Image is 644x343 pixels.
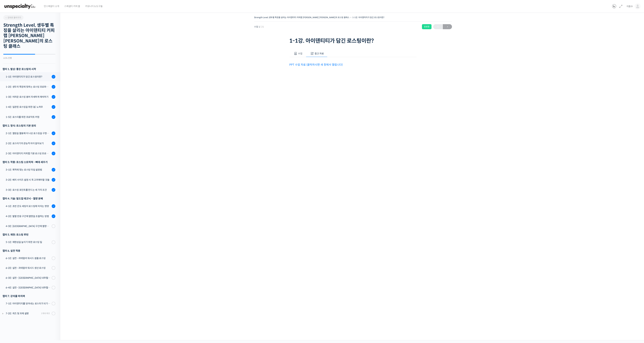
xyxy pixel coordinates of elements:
div: 6-4강. 실전 - [GEOGRAPHIC_DATA] 내추럴 생산 로스팅 [6,286,51,289]
div: 6-3강. 실전 - [GEOGRAPHIC_DATA] 내추럴 샘플 로스팅 [6,276,51,280]
span: 대화 [31,112,35,114]
span: 수업 [298,52,302,55]
a: 홈 [1,106,22,115]
h2: Strength Level, 생두별 특징을 살리는 아이덴티티 커피랩 [PERSON_NAME] [PERSON_NAME]의 로스팅 클래스 [3,23,55,49]
div: 6-1강. 실전 - 과테말라 워시드 샘플 로스팅 [6,256,51,260]
div: 4-2강. 발열 반응 구간에 열량을 조절하는 방법 [6,214,51,218]
span: 수업 1 [254,26,264,28]
div: 1-2강. 생두의 특징에 맞추는 로스팅 프로파일 'Stength Level' [6,85,51,89]
span: 참고 자료 [315,52,324,55]
a: 다음→ [443,24,452,29]
div: 4-3강. [GEOGRAPHIC_DATA] 구간에 열량을 조절하는 방법 [6,224,51,228]
h3: 챕터 1. 발상: 좋은 로스팅의 시작 [3,67,55,71]
span: 이흥수 [627,5,633,8]
div: 1개의 퀴즈 [41,312,50,315]
div: 2-3강. 아이덴티티 커피랩 기본 로스팅 프로파일 세팅 [6,152,51,155]
div: 2-1강. 열원을 활용해 더 나은 로스팅을 구현하는 방법 [6,131,51,135]
h1: 1-1강. 아이덴티티가 담긴 로스팅이란? [289,38,417,44]
div: 완료함 [422,24,432,29]
div: 5-1강. 재현성을 높이기 위한 로스팅 팁 [6,240,51,244]
div: 3-3강. 로스팅 포인트를 만드는 세 가지 조건 [6,188,51,192]
a: 대화 [22,106,43,115]
div: 3-2강. 배치 사이즈 설정 시 꼭 고려해야할 것들 [6,178,51,182]
a: 설정 [43,106,64,115]
div: 챕터 4. 기술: 빌드업 테크닉 - 열량 분배 [3,196,55,201]
span: 설정 [52,111,56,114]
a: 1-1강. 아이덴티티가 담긴 로스팅이란? [352,16,384,19]
div: 챕터 5. 재현: 로스팅 루틴 [3,232,55,237]
div: 61% 진행 [3,57,55,59]
div: 1-5강. 로스터를 위한 프로덕트 커핑 [6,115,51,119]
div: 7-2강. 퀴즈 및 과제 설명 [6,312,40,315]
span: 강의로 돌아가기 [5,16,21,19]
a: PPT 수업 자료 (클릭하시면 새 창에서 열립니다) [289,63,343,66]
div: 챕터 2. 형식: 로스팅의 기본 원리 [3,123,55,128]
div: 챕터 3. 작풍: 로스팅 스트럭쳐 - 뼈대 세우기 [3,160,55,164]
div: 1-3강. 어려운 로스팅 용어 자세하게 해석하기 [6,95,51,99]
div: 1-4강. 일관된 로스팅을 위한 QC 노하우 [6,105,51,109]
span: / 21 [260,25,264,28]
a: 강의로 돌아가기 [3,15,23,20]
span: → [443,25,452,29]
div: 2-2강. 로스터기의 관능적 차이 알아보기 [6,142,51,145]
div: 챕터 6. 실전 적용 [3,248,55,253]
div: 챕터 7. 강의를 마치며 [3,294,55,298]
div: 6-2강. 실전 - 과테말라 워시드 생산 로스팅 [6,266,51,270]
a: Strength Level, 생두별 특징을 살리는 아이덴티티 커피랩 [PERSON_NAME] [PERSON_NAME]의 로스팅 클래스 [254,16,349,19]
div: 1-1강. 아이덴티티가 담긴 로스팅이란? [6,75,51,79]
div: 4-1강. 초반 온도 세팅이 로스팅에 미치는 영향 [6,204,51,208]
span: 홈 [11,111,13,114]
div: 3-1강. 목적에 맞는 로스팅 타임 설정법 [6,168,51,172]
div: 7-1강. 아이덴티티를 담아내는 로스터가 되기 위해 [6,302,51,305]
